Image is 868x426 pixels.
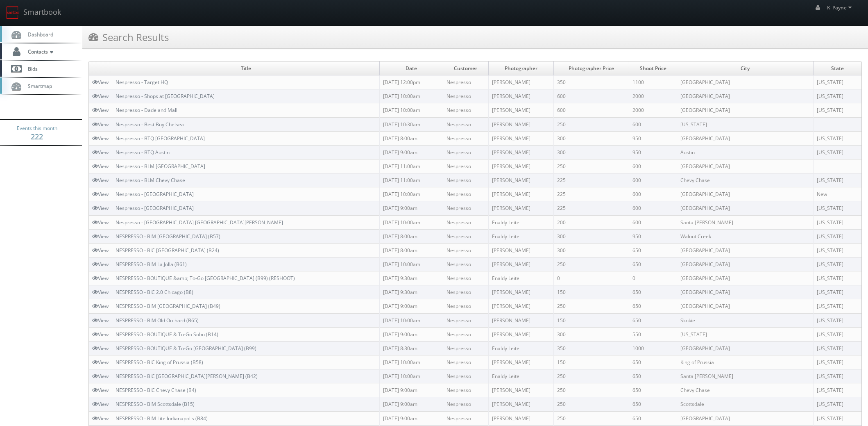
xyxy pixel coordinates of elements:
td: [GEOGRAPHIC_DATA] [677,285,814,299]
td: 650 [629,355,677,369]
td: [US_STATE] [677,117,814,131]
a: Nespresso - [GEOGRAPHIC_DATA] [116,191,194,198]
td: Skokie [677,313,814,327]
td: [GEOGRAPHIC_DATA] [677,131,814,145]
td: 2000 [629,103,677,117]
td: [PERSON_NAME] [488,173,553,187]
td: Scottsdale [677,397,814,411]
td: [US_STATE] [814,383,861,397]
span: Dashboard [24,31,53,38]
td: Nespresso [443,131,489,145]
td: [PERSON_NAME] [488,397,553,411]
td: [GEOGRAPHIC_DATA] [677,411,814,425]
td: Nespresso [443,327,489,341]
a: View [92,191,109,198]
td: [DATE] 9:00am [380,411,443,425]
td: Nespresso [443,257,489,271]
td: Nespresso [443,369,489,383]
td: 225 [553,187,629,201]
td: [DATE] 8:30am [380,341,443,355]
td: 950 [629,145,677,159]
a: View [92,387,109,394]
td: [US_STATE] [814,215,861,229]
td: [GEOGRAPHIC_DATA] [677,159,814,173]
img: smartbook-logo.png [6,6,19,19]
a: Nespresso - BTQ [GEOGRAPHIC_DATA] [116,135,205,142]
td: Customer [443,62,489,75]
td: 650 [629,411,677,425]
td: Nespresso [443,201,489,215]
td: [DATE] 9:30am [380,271,443,285]
td: Nespresso [443,75,489,89]
td: Nespresso [443,89,489,103]
a: NESPRESSO - BOUTIQUE &amp; To-Go [GEOGRAPHIC_DATA] (B99) (RESHOOT) [116,275,295,282]
td: [PERSON_NAME] [488,257,553,271]
a: NESPRESSO - BIC Chevy Chase (B4) [116,387,196,394]
a: View [92,135,109,142]
td: Enaldy Leite [488,229,553,243]
td: City [677,62,814,75]
td: Nespresso [443,215,489,229]
td: [DATE] 9:00am [380,201,443,215]
td: King of Prussia [677,355,814,369]
td: [US_STATE] [814,285,861,299]
a: View [92,415,109,422]
td: 350 [553,75,629,89]
a: View [92,247,109,254]
td: 225 [553,201,629,215]
a: Nespresso - BLM Chevy Chase [116,177,185,184]
a: NESPRESSO - BIM [GEOGRAPHIC_DATA] (B57) [116,233,220,240]
td: [US_STATE] [814,75,861,89]
td: 600 [629,117,677,131]
td: 0 [553,271,629,285]
td: 300 [553,145,629,159]
td: 650 [629,369,677,383]
td: 650 [629,257,677,271]
td: [PERSON_NAME] [488,131,553,145]
td: [US_STATE] [814,243,861,257]
td: Enaldy Leite [488,341,553,355]
a: View [92,331,109,338]
td: [DATE] 10:00am [380,103,443,117]
td: [US_STATE] [814,257,861,271]
td: Nespresso [443,117,489,131]
a: NESPRESSO - BOUTIQUE & To-Go [GEOGRAPHIC_DATA] (B99) [116,345,256,352]
a: View [92,163,109,170]
td: Enaldy Leite [488,271,553,285]
a: View [92,219,109,226]
td: [GEOGRAPHIC_DATA] [677,271,814,285]
td: [US_STATE] [814,369,861,383]
td: Austin [677,145,814,159]
a: Nespresso - BLM [GEOGRAPHIC_DATA] [116,163,205,170]
td: 250 [553,257,629,271]
td: Nespresso [443,271,489,285]
span: Bids [24,65,38,72]
td: [PERSON_NAME] [488,103,553,117]
td: 600 [629,173,677,187]
td: Nespresso [443,299,489,313]
td: Walnut Creek [677,229,814,243]
a: Nespresso - BTQ Austin [116,149,170,156]
a: ​Nespresso - Best Buy Chelsea [116,121,184,128]
td: [DATE] 9:30am [380,285,443,299]
td: Nespresso [443,243,489,257]
td: 650 [629,313,677,327]
td: New [814,187,861,201]
td: 150 [553,313,629,327]
td: [US_STATE] [814,89,861,103]
a: Nespresso - [GEOGRAPHIC_DATA] [116,205,194,212]
td: [DATE] 10:00am [380,369,443,383]
a: Nespresso - Shops at [GEOGRAPHIC_DATA] [116,93,215,100]
td: 150 [553,285,629,299]
td: Santa [PERSON_NAME] [677,369,814,383]
td: State [814,62,861,75]
td: Nespresso [443,411,489,425]
td: [DATE] 11:00am [380,173,443,187]
td: Nespresso [443,341,489,355]
a: View [92,359,109,366]
td: Shoot Price [629,62,677,75]
td: 2000 [629,89,677,103]
td: 0 [629,271,677,285]
td: [PERSON_NAME] [488,159,553,173]
a: View [92,401,109,408]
